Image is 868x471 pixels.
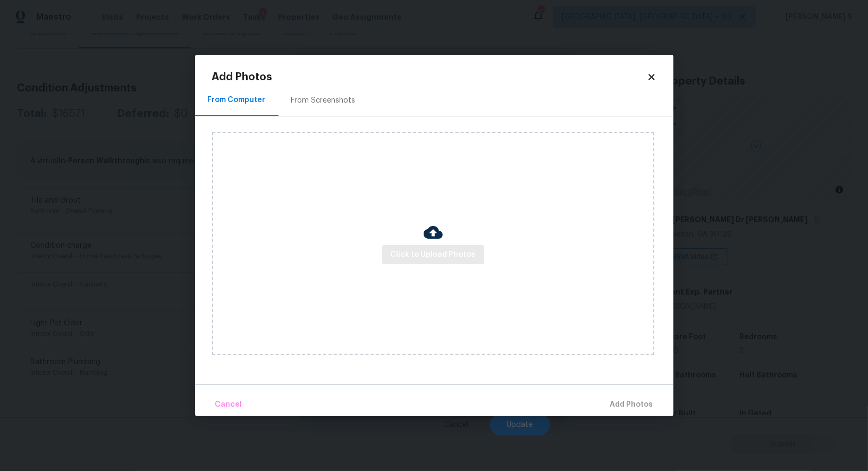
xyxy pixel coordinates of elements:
[391,248,476,262] span: Click to Upload Photos
[208,95,266,105] div: From Computer
[211,393,247,416] button: Cancel
[424,223,443,242] img: Cloud Upload Icon
[382,245,484,265] button: Click to Upload Photos
[215,398,242,411] span: Cancel
[212,72,647,82] h2: Add Photos
[291,95,356,106] div: From Screenshots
